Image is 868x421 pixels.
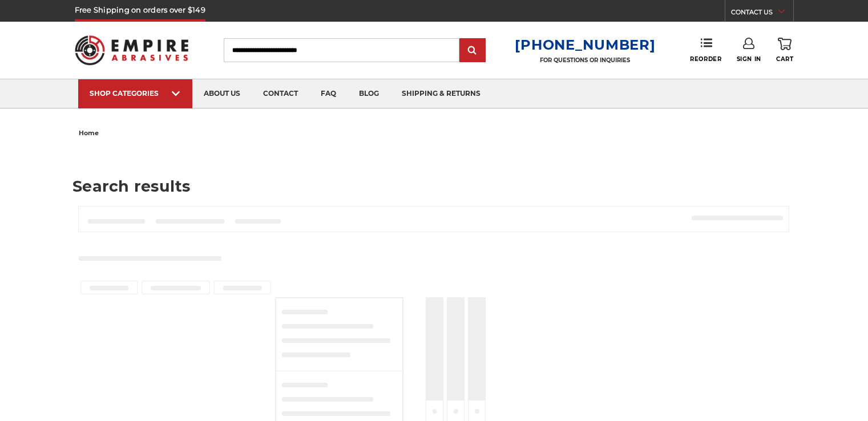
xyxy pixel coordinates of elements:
[252,79,309,108] a: contact
[515,56,655,64] p: FOR QUESTIONS OR INQUIRIES
[75,28,189,72] img: Empire Abrasives
[690,38,721,62] a: Reorder
[731,6,793,22] a: CONTACT US
[90,89,181,98] div: SHOP CATEGORIES
[776,38,793,63] a: Cart
[776,55,793,63] span: Cart
[192,79,252,108] a: about us
[737,55,761,63] span: Sign In
[515,37,655,53] a: [PHONE_NUMBER]
[690,55,721,63] span: Reorder
[309,79,348,108] a: faq
[461,39,484,62] input: Submit
[390,79,492,108] a: shipping & returns
[348,79,390,108] a: blog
